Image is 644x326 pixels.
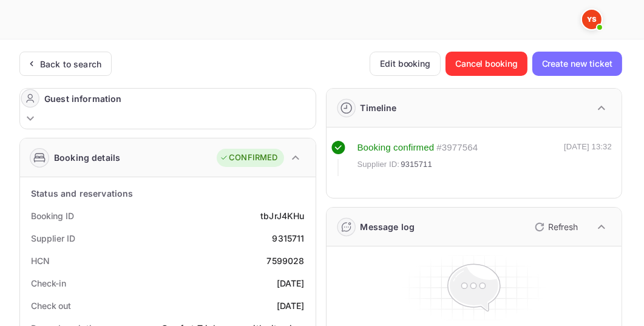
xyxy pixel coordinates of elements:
p: Refresh [548,220,578,233]
div: Timeline [361,101,397,114]
div: # 3977564 [436,141,478,155]
button: Cancel booking [446,52,527,76]
div: [DATE] [277,277,305,290]
div: Check out [31,299,71,312]
div: Booking ID [31,209,74,222]
span: 9315711 [401,158,432,171]
div: Booking confirmed [358,141,435,155]
span: Supplier ID: [358,158,400,171]
div: 9315711 [272,232,304,245]
div: tbJrJ4KHu [260,209,304,222]
button: Create new ticket [532,52,622,76]
div: Guest information [44,92,122,105]
div: HCN [31,254,50,267]
div: Booking details [54,151,120,164]
div: Check-in [31,277,66,290]
div: 7599028 [266,254,304,267]
div: CONFIRMED [220,152,277,164]
div: Supplier ID [31,232,75,245]
button: Refresh [527,217,583,237]
img: Yandex Support [582,10,602,29]
div: Back to search [40,58,101,70]
div: Status and reservations [31,187,133,200]
div: [DATE] 13:32 [564,141,612,176]
button: Edit booking [370,52,441,76]
div: [DATE] [277,299,305,312]
div: Message log [361,220,415,233]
